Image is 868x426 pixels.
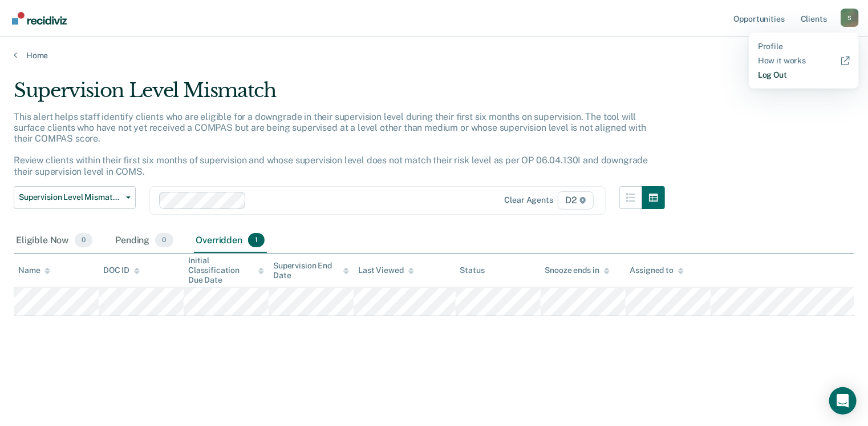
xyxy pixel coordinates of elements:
[841,9,859,27] button: Profile dropdown button
[188,256,264,284] div: Initial Classification Due Date
[12,12,67,25] img: Recidiviz
[829,387,857,415] div: Open Intercom Messenger
[248,233,265,248] span: 1
[758,56,850,66] a: How it works
[758,42,850,51] a: Profile
[14,50,854,61] a: Home
[14,228,95,254] div: Eligible Now0
[155,233,173,248] span: 0
[14,79,665,111] div: Supervision Level Mismatch
[558,191,594,210] span: D2
[841,9,859,27] div: S
[14,111,648,177] p: This alert helps staff identify clients who are eligible for a downgrade in their supervision lev...
[273,261,349,280] div: Supervision End Date
[460,266,485,275] div: Status
[630,266,684,275] div: Assigned to
[505,195,553,205] div: Clear agents
[194,228,267,254] div: Overridden1
[758,70,850,80] a: Log Out
[18,266,50,275] div: Name
[14,186,136,209] button: Supervision Level Mismatch
[103,266,140,275] div: DOC ID
[545,266,610,275] div: Snooze ends in
[113,228,175,254] div: Pending0
[358,266,413,275] div: Last Viewed
[75,233,92,248] span: 0
[19,192,121,202] span: Supervision Level Mismatch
